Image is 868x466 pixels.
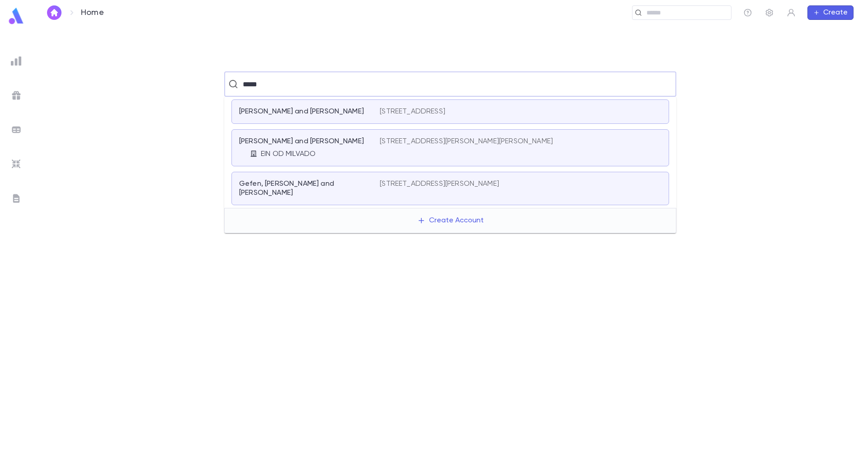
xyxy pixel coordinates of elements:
[380,107,445,116] p: [STREET_ADDRESS]
[7,7,25,25] img: logo
[81,8,104,18] p: Home
[11,124,22,135] img: batches_grey.339ca447c9d9533ef1741baa751efc33.svg
[11,90,22,101] img: campaigns_grey.99e729a5f7ee94e3726e6486bddda8f1.svg
[410,212,491,229] button: Create Account
[11,159,22,169] img: imports_grey.530a8a0e642e233f2baf0ef88e8c9fcb.svg
[49,9,60,16] img: home_white.a664292cf8c1dea59945f0da9f25487c.svg
[11,193,22,204] img: letters_grey.7941b92b52307dd3b8a917253454ce1c.svg
[239,179,369,198] p: Gefen, [PERSON_NAME] and [PERSON_NAME]
[11,56,22,66] img: reports_grey.c525e4749d1bce6a11f5fe2a8de1b229.svg
[239,137,364,146] p: [PERSON_NAME] and [PERSON_NAME]
[380,137,553,146] p: [STREET_ADDRESS][PERSON_NAME][PERSON_NAME]
[239,107,364,116] p: [PERSON_NAME] and [PERSON_NAME]
[261,150,316,159] p: EIN OD MILVADO
[807,5,854,20] button: Create
[380,179,499,188] p: [STREET_ADDRESS][PERSON_NAME]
